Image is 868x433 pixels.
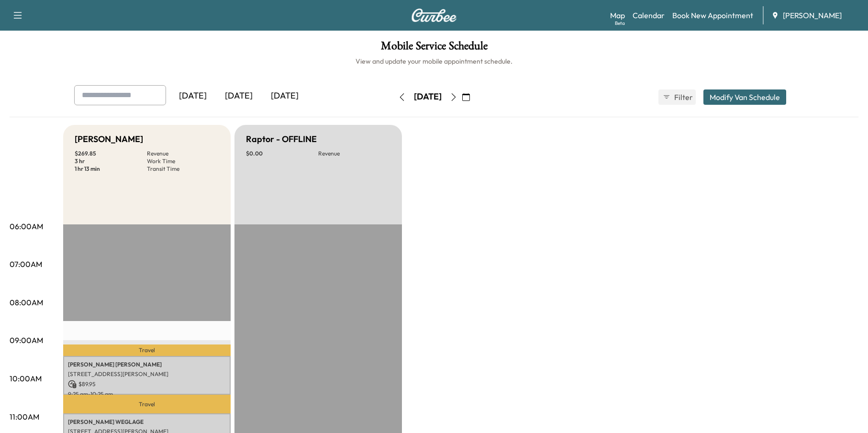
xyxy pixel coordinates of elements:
p: [STREET_ADDRESS][PERSON_NAME] [68,370,226,378]
p: Travel [63,344,231,356]
p: 08:00AM [10,297,43,308]
p: [PERSON_NAME] WEGLAGE [68,418,226,426]
h5: Raptor - OFFLINE [246,133,317,146]
p: 11:00AM [10,411,39,422]
span: [PERSON_NAME] [783,10,842,21]
a: Book New Appointment [672,10,753,21]
div: [DATE] [216,85,262,107]
div: Beta [615,20,625,27]
p: Revenue [147,150,219,157]
h1: Mobile Service Schedule [10,40,858,56]
p: Travel [63,395,231,413]
p: 06:00AM [10,221,43,232]
p: 9:25 am - 10:25 am [68,390,226,398]
p: Transit Time [147,165,219,173]
p: $ 0.00 [246,150,318,157]
div: [DATE] [414,91,442,103]
p: $ 89.95 [68,380,226,389]
p: 07:00AM [10,258,42,270]
p: 09:00AM [10,334,43,346]
p: 3 hr [75,157,147,165]
p: $ 269.85 [75,150,147,157]
a: MapBeta [610,10,625,21]
button: Filter [658,89,696,105]
p: Work Time [147,157,219,165]
button: Modify Van Schedule [703,89,786,105]
div: [DATE] [170,85,216,107]
p: 1 hr 13 min [75,165,147,173]
div: [DATE] [262,85,308,107]
h6: View and update your mobile appointment schedule. [10,56,858,66]
p: 10:00AM [10,373,42,384]
h5: [PERSON_NAME] [75,133,143,146]
span: Filter [674,91,691,103]
a: Calendar [633,10,665,21]
img: Curbee Logo [411,9,457,22]
p: [PERSON_NAME] [PERSON_NAME] [68,361,226,368]
p: Revenue [318,150,390,157]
